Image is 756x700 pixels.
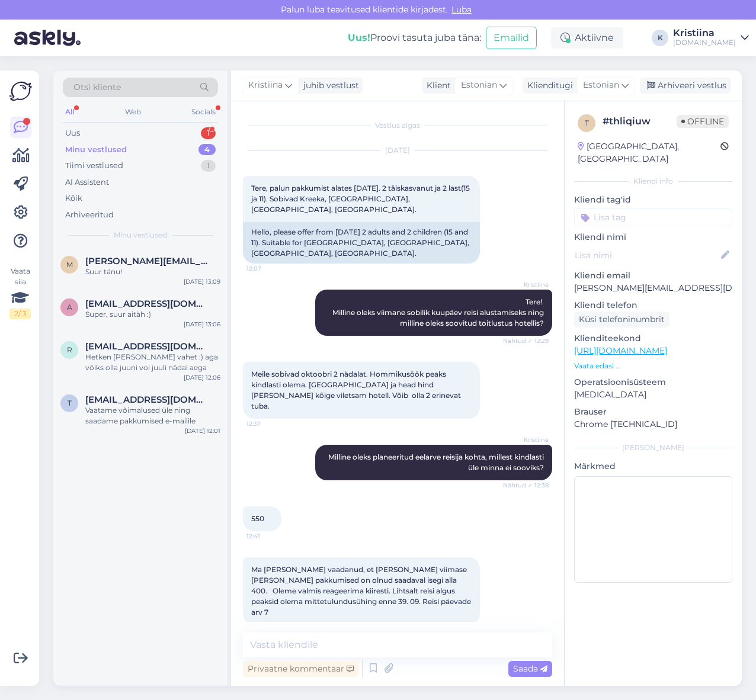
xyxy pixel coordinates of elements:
[422,79,451,92] div: Klient
[246,419,291,428] span: 12:37
[348,31,481,45] div: Proovi tasuta juba täna:
[9,80,32,102] img: Askly Logo
[461,79,497,92] span: Estonian
[504,435,549,444] span: Kristiina
[201,160,216,172] div: 1
[448,4,475,15] span: Luba
[652,30,668,46] div: K
[85,341,209,352] span: ratsep.annika1995@gmail.com
[66,260,73,269] span: m
[198,144,216,156] div: 4
[184,373,220,382] div: [DATE] 12:06
[251,514,264,523] span: 550
[583,79,619,92] span: Estonian
[68,399,72,407] span: t
[574,194,732,206] p: Kliendi tag'id
[85,405,220,426] div: Vaatame võimalused üle ning saadame pakkumised e-mailile
[201,127,216,139] div: 1
[123,104,143,120] div: Web
[184,277,220,286] div: [DATE] 13:09
[673,38,736,47] div: [DOMAIN_NAME]
[673,28,736,38] div: Kristiina
[585,118,589,127] span: t
[243,661,358,677] div: Privaatne kommentaar
[189,104,218,120] div: Socials
[85,394,209,405] span: tiinapukma@gmail.com
[673,28,749,47] a: Kristiina[DOMAIN_NAME]
[574,361,732,371] p: Vaata edasi ...
[574,376,732,388] p: Operatsioonisüsteem
[246,264,291,273] span: 12:07
[574,406,732,418] p: Brauser
[246,532,291,541] span: 12:41
[251,565,473,616] span: Ma [PERSON_NAME] vaadanud, et [PERSON_NAME] viimase [PERSON_NAME] pakkumised on olnud saadaval is...
[85,298,209,309] span: Angelafedossovski@outlook.com
[503,481,549,490] span: Nähtud ✓ 12:38
[65,127,80,139] div: Uus
[85,309,220,320] div: Super, suur aitäh :)
[523,79,573,92] div: Klienditugi
[574,231,732,243] p: Kliendi nimi
[85,352,220,373] div: Hetken [PERSON_NAME] vahet :) aga võiks olla juuni voi juuli nädal aega
[574,418,732,431] p: Chrome [TECHNICAL_ID]
[65,209,114,221] div: Arhiveeritud
[574,460,732,473] p: Märkmed
[65,176,109,188] div: AI Assistent
[248,79,283,92] span: Kristiina
[243,120,552,131] div: Vestlus algas
[251,370,463,410] span: Meile sobivad oktoobri 2 nädalat. Hommikusöök peaks kindlasti olema. [GEOGRAPHIC_DATA] ja head hi...
[486,27,537,49] button: Emailid
[603,114,677,129] div: # thliqiuw
[574,299,732,312] p: Kliendi telefon
[243,145,552,156] div: [DATE]
[348,32,370,43] b: Uus!
[299,79,359,92] div: juhib vestlust
[575,249,719,262] input: Lisa nimi
[578,140,720,165] div: [GEOGRAPHIC_DATA], [GEOGRAPHIC_DATA]
[65,144,127,156] div: Minu vestlused
[551,27,623,49] div: Aktiivne
[574,269,732,282] p: Kliendi email
[67,303,72,312] span: A
[9,309,31,319] div: 2 / 3
[185,426,220,435] div: [DATE] 12:01
[513,663,547,674] span: Saada
[67,345,72,354] span: r
[63,104,76,120] div: All
[503,336,549,345] span: Nähtud ✓ 12:29
[184,320,220,329] div: [DATE] 13:06
[85,256,209,266] span: marge.puuraid@gmail.com
[251,184,472,214] span: Tere, palun pakkumist alates [DATE]. 2 täiskasvanut ja 2 last(15 ja 11). Sobivad Kreeka, [GEOGRAP...
[574,332,732,345] p: Klienditeekond
[504,280,549,289] span: Kristiina
[574,345,667,356] a: [URL][DOMAIN_NAME]
[640,78,731,94] div: Arhiveeri vestlus
[328,452,546,472] span: Milline oleks planeeritud eelarve reisija kohta, millest kindlasti üle minna ei sooviks?
[243,222,480,264] div: Hello, please offer from [DATE] 2 adults and 2 children (15 and 11). Suitable for [GEOGRAPHIC_DAT...
[85,266,220,277] div: Suur tänu!
[574,442,732,453] div: [PERSON_NAME]
[9,266,31,319] div: Vaata siia
[574,312,669,327] div: Küsi telefoninumbrit
[114,230,167,240] span: Minu vestlused
[574,282,732,294] p: [PERSON_NAME][EMAIL_ADDRESS][DOMAIN_NAME]
[574,208,732,226] input: Lisa tag
[332,297,546,327] span: Tere! Milline oleks viimane sobilik kuupäev reisi alustamiseks ning milline oleks soovitud toitlu...
[574,388,732,401] p: [MEDICAL_DATA]
[574,176,732,187] div: Kliendi info
[73,81,121,94] span: Otsi kliente
[677,115,729,128] span: Offline
[65,192,82,204] div: Kõik
[65,160,123,172] div: Tiimi vestlused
